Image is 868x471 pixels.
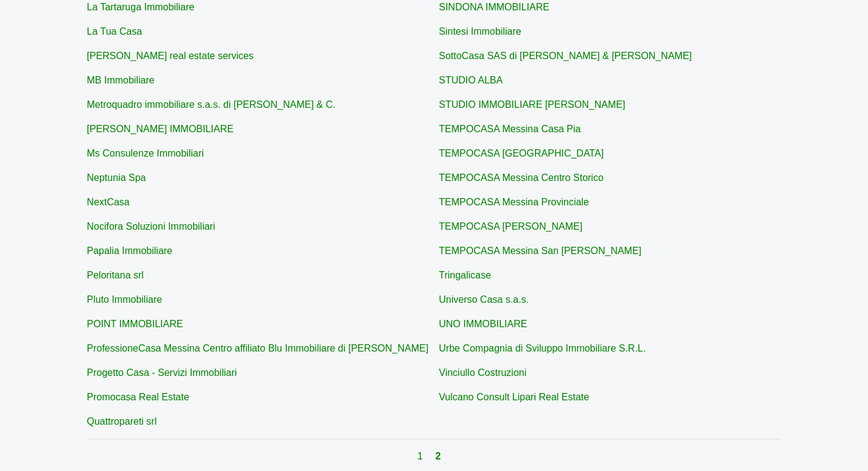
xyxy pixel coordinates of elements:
a: Promocasa Real Estate [87,392,189,402]
a: Progetto Casa - Servizi Immobiliari [87,367,237,378]
a: Papalia Immobiliare [87,246,173,256]
a: TEMPOCASA [GEOGRAPHIC_DATA] [439,148,604,158]
a: 2 [436,451,441,461]
a: Universo Casa s.a.s. [439,294,529,305]
a: MB Immobiliare [87,75,155,85]
a: Sintesi Immobiliare [439,26,521,37]
a: SINDONA IMMOBILIARE [439,2,549,12]
a: Pluto Immobiliare [87,294,163,305]
a: TEMPOCASA [PERSON_NAME] [439,221,583,232]
a: ProfessioneCasa Messina Centro affiliato Blu Immobiliare di [PERSON_NAME] [87,343,429,353]
a: UNO IMMOBILIARE [439,319,528,329]
a: TEMPOCASA Messina San [PERSON_NAME] [439,246,642,256]
a: TEMPOCASA Messina Centro Storico [439,172,604,183]
a: STUDIO IMMOBILIARE [PERSON_NAME] [439,99,626,110]
a: NextCasa [87,197,130,207]
a: [PERSON_NAME] IMMOBILIARE [87,124,234,134]
a: La Tua Casa [87,26,143,37]
a: Neptunia Spa [87,172,146,183]
a: POINT IMMOBILIARE [87,319,183,329]
a: Peloritana srl [87,270,144,280]
a: Metroquadro immobiliare s.a.s. di [PERSON_NAME] & C. [87,99,336,110]
a: STUDIO ALBA [439,75,503,85]
a: Urbe Compagnia di Sviluppo Immobiliare S.R.L. [439,343,646,353]
a: Ms Consulenze Immobiliari [87,148,204,158]
a: Vinciullo Costruzioni [439,367,527,378]
a: [PERSON_NAME] real estate services [87,51,254,61]
a: TEMPOCASA Messina Provinciale [439,197,589,207]
a: 1 [417,451,425,461]
a: Quattropareti srl [87,416,157,427]
a: TEMPOCASA Messina Casa Pia [439,124,581,134]
a: Tringalicase [439,270,492,280]
a: Vulcano Consult Lipari Real Estate [439,392,590,402]
a: Nocifora Soluzioni Immobiliari [87,221,216,232]
a: SottoCasa SAS di [PERSON_NAME] & [PERSON_NAME] [439,51,692,61]
a: La Tartaruga Immobiliare [87,2,195,12]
